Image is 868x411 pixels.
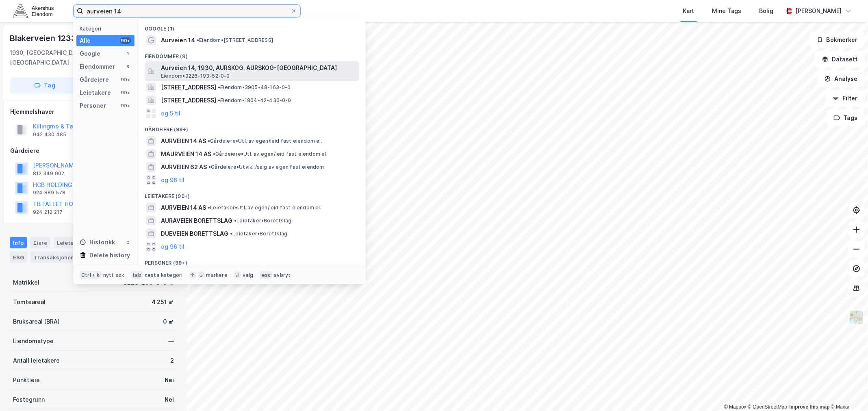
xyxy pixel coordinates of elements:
[13,356,60,365] div: Antall leietakere
[161,149,211,159] span: MAURVEIEN 14 AS
[145,272,183,278] div: neste kategori
[213,151,328,157] span: Gårdeiere • Utl. av egen/leid fast eiendom el.
[120,102,131,109] div: 99+
[815,51,865,67] button: Datasett
[208,204,210,211] span: •
[10,77,80,94] button: Tag
[120,76,131,83] div: 99+
[712,6,742,16] div: Mine Tags
[10,252,27,263] div: ESG
[165,395,174,404] div: Nei
[13,4,54,18] img: akershus-eiendom-logo.9091f326c980b4bce74ccdd9f866810c.svg
[33,131,66,138] div: 942 430 485
[208,164,324,170] span: Gårdeiere • Utvikl./salg av egen fast eiendom
[208,138,322,144] span: Gårdeiere • Utl. av egen/leid fast eiendom el.
[138,187,366,201] div: Leietakere (99+)
[759,6,774,16] div: Bolig
[748,404,788,410] a: OpenStreetMap
[243,272,254,278] div: velg
[10,146,177,156] div: Gårdeiere
[827,372,868,411] iframe: Chat Widget
[80,62,115,72] div: Eiendommer
[13,317,60,326] div: Bruksareal (BRA)
[849,310,864,325] img: Z
[30,252,86,263] div: Transaksjoner
[131,271,143,279] div: tab
[230,231,287,237] span: Leietaker • Borettslag
[218,84,220,90] span: •
[54,237,99,248] div: Leietakere
[218,97,291,104] span: Eiendom • 1804-42-430-0-0
[206,272,228,278] div: markere
[161,83,216,92] span: [STREET_ADDRESS]
[120,89,131,96] div: 99+
[33,170,64,177] div: 812 349 902
[80,26,135,32] div: Kategori
[827,110,865,126] button: Tags
[218,84,291,91] span: Eiendom • 3905-48-163-0-0
[80,271,102,279] div: Ctrl + k
[10,32,78,45] div: Blakerveien 1233
[33,189,65,196] div: 924 889 578
[161,73,230,79] span: Eiendom • 3226-193-52-0-0
[125,50,131,57] div: 1
[796,6,842,16] div: [PERSON_NAME]
[125,239,131,246] div: 0
[13,375,40,385] div: Punktleie
[163,317,174,326] div: 0 ㎡
[10,48,122,67] div: 1930, [GEOGRAPHIC_DATA], [GEOGRAPHIC_DATA]
[33,209,63,215] div: 924 212 217
[80,101,106,111] div: Personer
[197,37,273,43] span: Eiendom • [STREET_ADDRESS]
[168,336,174,346] div: —
[13,395,45,404] div: Festegrunn
[810,32,865,48] button: Bokmerker
[80,49,100,59] div: Google
[152,297,174,307] div: 4 251 ㎡
[161,242,184,252] button: og 96 til
[161,203,206,213] span: AURVEIEN 14 AS
[161,175,184,185] button: og 96 til
[161,63,356,73] span: Aurveien 14, 1930, AURSKOG, AURSKOG-[GEOGRAPHIC_DATA]
[80,88,111,98] div: Leietakere
[161,229,228,239] span: DUEVEIEN BORETTSLAG
[161,96,216,105] span: [STREET_ADDRESS]
[230,231,232,237] span: •
[103,272,125,278] div: nytt søk
[80,36,91,46] div: Alle
[138,19,366,34] div: Google (1)
[683,6,694,16] div: Kart
[818,71,865,87] button: Analyse
[161,109,180,118] button: og 5 til
[208,164,211,170] span: •
[80,237,115,247] div: Historikk
[234,217,237,224] span: •
[138,253,366,268] div: Personer (99+)
[165,375,174,385] div: Nei
[274,272,291,278] div: avbryt
[724,404,746,410] a: Mapbox
[213,151,215,157] span: •
[161,35,195,45] span: Aurveien 14
[13,278,39,287] div: Matrikkel
[208,138,210,144] span: •
[10,107,177,117] div: Hjemmelshaver
[208,204,321,211] span: Leietaker • Utl. av egen/leid fast eiendom el.
[10,237,27,248] div: Info
[827,372,868,411] div: Kontrollprogram for chat
[790,404,830,410] a: Improve this map
[30,237,50,248] div: Eiere
[120,37,131,44] div: 99+
[80,75,109,85] div: Gårdeiere
[197,37,199,43] span: •
[13,336,54,346] div: Eiendomstype
[218,97,220,103] span: •
[260,271,273,279] div: esc
[138,47,366,61] div: Eiendommer (8)
[234,217,291,224] span: Leietaker • Borettslag
[138,120,366,135] div: Gårdeiere (99+)
[89,250,130,260] div: Delete history
[13,297,46,307] div: Tomteareal
[826,90,865,107] button: Filter
[125,63,131,70] div: 8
